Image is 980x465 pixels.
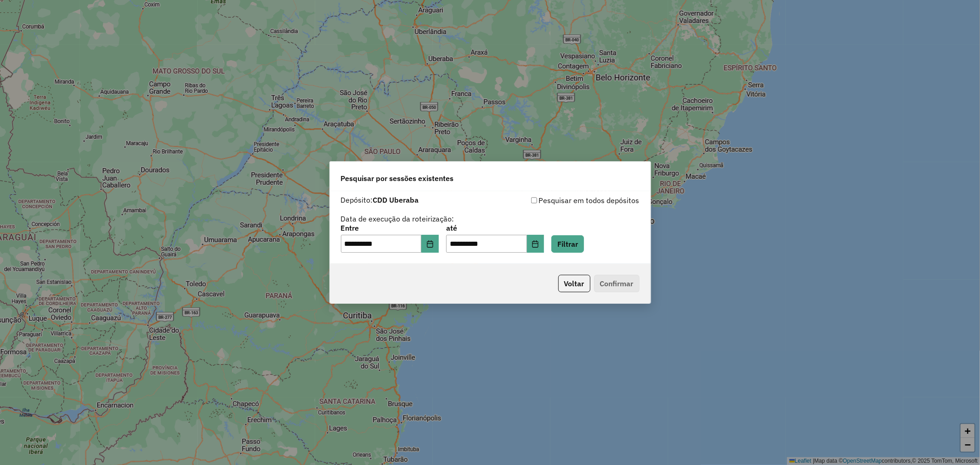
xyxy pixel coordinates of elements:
[341,213,454,224] label: Data de execução da roteirização:
[551,235,584,253] button: Filtrar
[373,195,419,204] strong: CDD Uberaba
[341,222,439,233] label: Entre
[446,222,544,233] label: até
[558,275,590,292] button: Voltar
[341,173,454,184] span: Pesquisar por sessões existentes
[490,195,640,206] div: Pesquisar em todos depósitos
[421,235,439,253] button: Choose Date
[341,194,419,205] label: Depósito:
[527,235,544,253] button: Choose Date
